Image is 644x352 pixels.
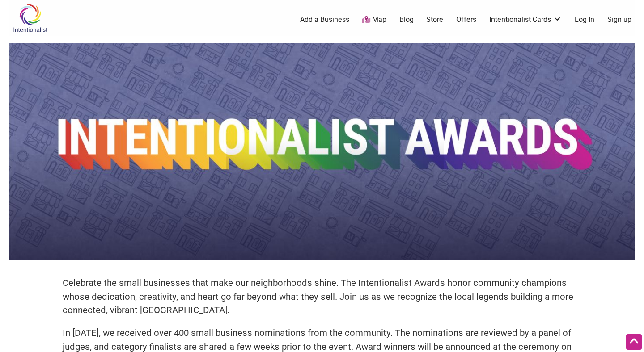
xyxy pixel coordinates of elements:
a: Sign up [607,15,631,25]
a: Map [362,15,386,25]
a: Log In [575,15,594,25]
a: Add a Business [300,15,349,25]
img: Intentionalist [9,4,51,33]
a: Blog [399,15,414,25]
p: Celebrate the small businesses that make our neighborhoods shine. The Intentionalist Awards honor... [63,276,581,317]
a: Store [426,15,443,25]
div: Scroll Back to Top [626,334,642,350]
a: Offers [456,15,476,25]
a: Intentionalist Cards [489,15,562,25]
